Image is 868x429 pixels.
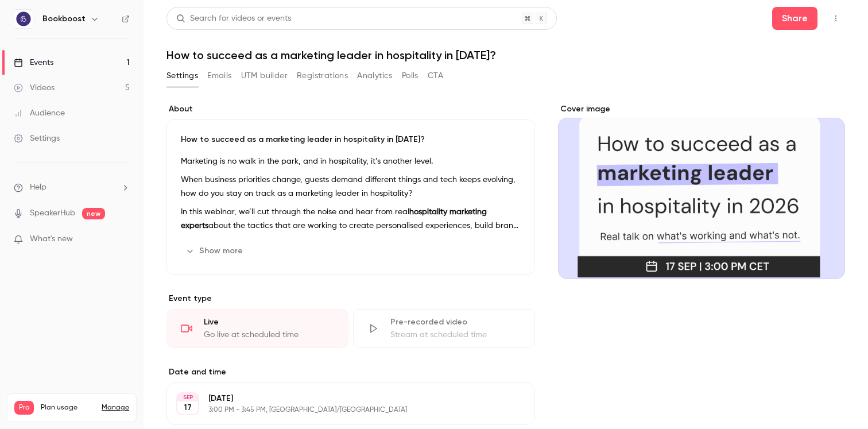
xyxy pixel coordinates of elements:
div: Videos [14,82,55,94]
button: Settings [166,67,198,85]
button: Polls [402,67,418,85]
label: Cover image [558,103,845,115]
p: 3:00 PM - 3:45 PM, [GEOGRAPHIC_DATA]/[GEOGRAPHIC_DATA] [208,405,474,415]
span: new [82,208,105,219]
iframe: Noticeable Trigger [116,234,130,245]
a: SpeakerHub [30,207,75,219]
button: Share [772,7,817,30]
p: How to succeed as a marketing leader in hospitality in [DATE]? [181,134,521,145]
p: In this webinar, we’ll cut through the noise and hear from real about the tactics that are workin... [181,205,521,233]
label: About [166,103,535,115]
span: Pro [14,401,34,415]
p: [DATE] [208,393,474,404]
button: Emails [207,67,231,85]
div: Search for videos or events [176,13,291,25]
span: Help [30,181,46,194]
button: Show more [181,242,250,260]
div: SEP [177,393,198,401]
h6: Bookboost [42,13,86,25]
li: help-dropdown-opener [14,181,130,194]
button: UTM builder [241,67,288,85]
span: Plan usage [41,403,95,412]
img: Bookboost [14,10,33,28]
span: What's new [30,233,73,245]
div: Pre-recorded videoStream at scheduled time [353,309,535,348]
div: Pre-recorded video [390,316,521,328]
button: CTA [428,67,443,85]
label: Date and time [166,366,535,378]
p: 17 [184,402,192,413]
div: Live [204,316,334,328]
p: Marketing is no walk in the park, and in hospitality, it’s another level. [181,154,521,168]
div: Audience [14,107,65,119]
button: Analytics [357,67,393,85]
p: Event type [166,293,535,304]
div: Stream at scheduled time [390,329,521,341]
div: Go live at scheduled time [204,329,334,341]
a: Manage [102,403,129,412]
div: LiveGo live at scheduled time [166,309,348,348]
button: Registrations [297,67,348,85]
section: Cover image [558,103,845,279]
h1: How to succeed as a marketing leader in hospitality in [DATE]? [166,48,845,62]
p: When business priorities change, guests demand different things and tech keeps evolving, how do y... [181,173,521,200]
div: Settings [14,133,60,144]
div: Events [14,57,53,68]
